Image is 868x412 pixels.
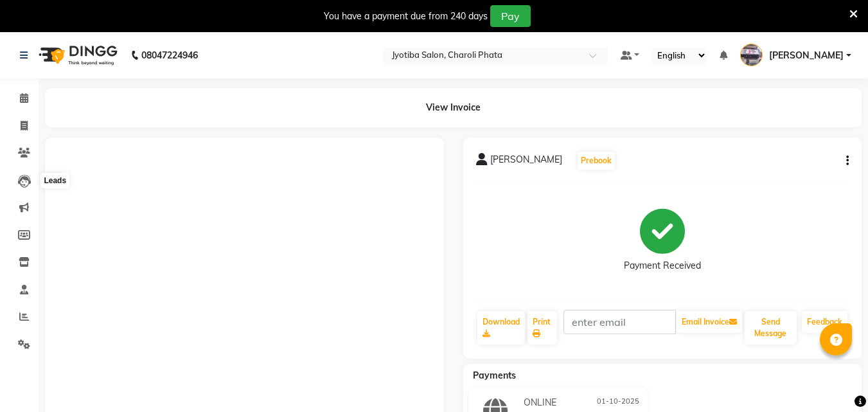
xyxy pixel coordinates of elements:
input: enter email [563,310,676,334]
a: Print [527,311,557,345]
div: Payment Received [624,259,701,273]
button: Send Message [745,311,797,345]
b: 08047224946 [141,37,198,73]
span: [PERSON_NAME] [769,49,844,62]
img: logo [33,37,121,73]
div: View Invoice [45,88,862,127]
a: Feedback [802,311,847,333]
button: Email Invoice [677,311,742,333]
span: ONLINE [524,396,556,409]
span: 01-10-2025 [597,396,639,409]
div: You have a payment due from 240 days [324,10,488,23]
span: Payments [473,370,516,381]
button: Pay [490,5,531,27]
span: [PERSON_NAME] [490,153,562,171]
a: Download [477,311,525,345]
button: Prebook [578,152,615,170]
iframe: chat widget [814,361,855,399]
img: Amol [740,44,763,66]
div: Leads [40,173,69,188]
